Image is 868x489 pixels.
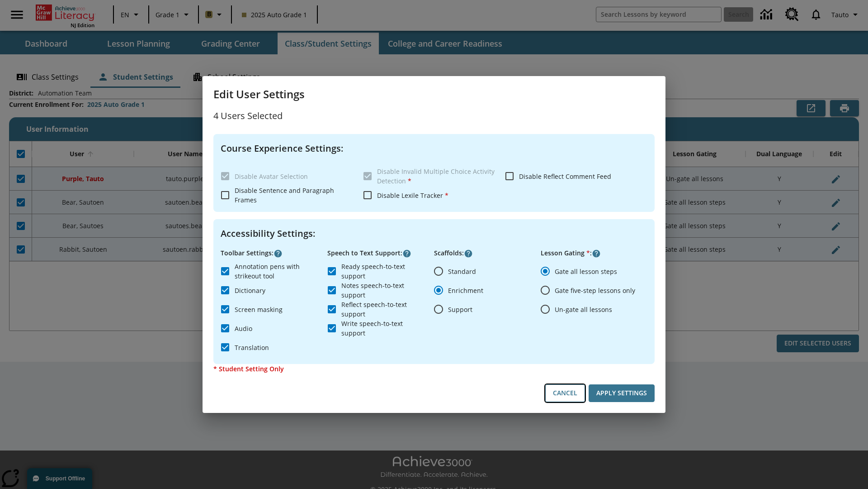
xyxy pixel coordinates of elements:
[555,305,612,314] span: Un-gate all lessons
[221,141,647,156] h4: Course Experience Settings :
[464,249,473,258] button: Click here to know more about
[221,226,647,241] h4: Accessibility Settings :
[434,248,541,258] p: Scaffolds :
[358,167,498,186] label: These settings are specific to individual classes. To see these settings or make changes, please ...
[592,249,601,258] button: Click here to know more about
[327,248,434,258] p: Speech to Text Support :
[545,384,585,402] button: Cancel
[519,172,611,181] span: Disable Reflect Comment Feed
[213,364,655,374] p: * Student Setting Only
[555,267,617,276] span: Gate all lesson steps
[341,300,427,319] span: Reflect speech-to-text support
[274,249,283,258] button: Click here to know more about
[448,305,472,314] span: Support
[235,324,252,333] span: Audio
[341,281,427,300] span: Notes speech-to-text support
[235,305,283,314] span: Screen masking
[235,286,265,295] span: Dictionary
[235,262,320,281] span: Annotation pens with strikeout tool
[221,248,327,258] p: Toolbar Settings :
[402,249,411,258] button: Click here to know more about
[541,248,647,258] p: Lesson Gating :
[589,384,655,402] button: Apply Settings
[235,172,308,181] span: Disable Avatar Selection
[448,286,483,295] span: Enrichment
[555,286,635,295] span: Gate five-step lessons only
[235,186,334,204] span: Disable Sentence and Paragraph Frames
[341,262,427,281] span: Ready speech-to-text support
[213,109,655,123] p: 4 Users Selected
[448,267,476,276] span: Standard
[235,343,269,352] span: Translation
[216,167,356,186] label: These settings are specific to individual classes. To see these settings or make changes, please ...
[341,319,427,338] span: Write speech-to-text support
[213,87,655,101] h3: Edit User Settings
[377,167,495,185] span: Disable Invalid Multiple Choice Activity Detection
[377,191,448,200] span: Disable Lexile Tracker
